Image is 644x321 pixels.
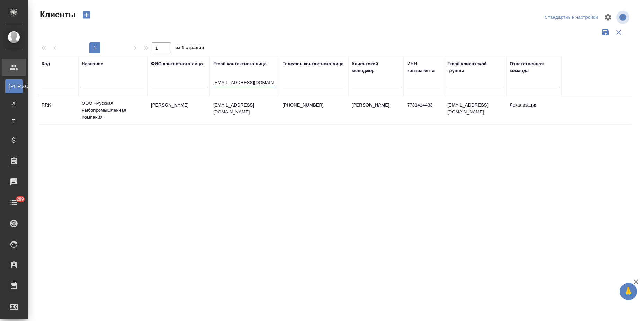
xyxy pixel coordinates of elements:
span: [PERSON_NAME] [9,83,19,90]
div: Телефон контактного лица [283,60,344,67]
div: Код [42,60,50,67]
div: Ответственная команда [510,60,558,74]
td: [PERSON_NAME] [348,98,404,123]
span: Т [9,118,19,125]
td: [EMAIL_ADDRESS][DOMAIN_NAME] [444,98,506,123]
td: RRK [38,98,78,123]
span: Д [9,100,19,107]
div: split button [543,12,600,23]
span: из 1 страниц [175,43,204,53]
a: Т [5,114,23,128]
span: Посмотреть информацию [616,11,631,24]
p: [PHONE_NUMBER] [283,102,345,109]
button: Сохранить фильтры [599,26,612,39]
td: Локализация [506,98,562,123]
button: Сбросить фильтры [612,26,625,39]
span: Клиенты [38,9,75,20]
td: ООО «Русская Рыбопромышленная Компания» [78,96,147,124]
a: [PERSON_NAME] [5,79,23,93]
td: 7731414433 [404,98,444,123]
div: ИНН контрагента [407,60,440,74]
span: 🙏 [623,284,634,299]
button: Создать [78,9,95,21]
a: 289 [2,194,26,211]
div: Клиентский менеджер [352,60,400,74]
div: Email клиентской группы [447,60,503,74]
div: Название [82,60,103,67]
div: ФИО контактного лица [151,60,203,67]
a: Д [5,97,23,111]
button: 🙏 [620,283,637,300]
td: [PERSON_NAME] [147,98,210,123]
span: Настроить таблицу [600,9,616,26]
p: [EMAIL_ADDRESS][DOMAIN_NAME] [213,102,276,116]
span: 289 [12,196,28,203]
div: Email контактного лица [213,60,267,67]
